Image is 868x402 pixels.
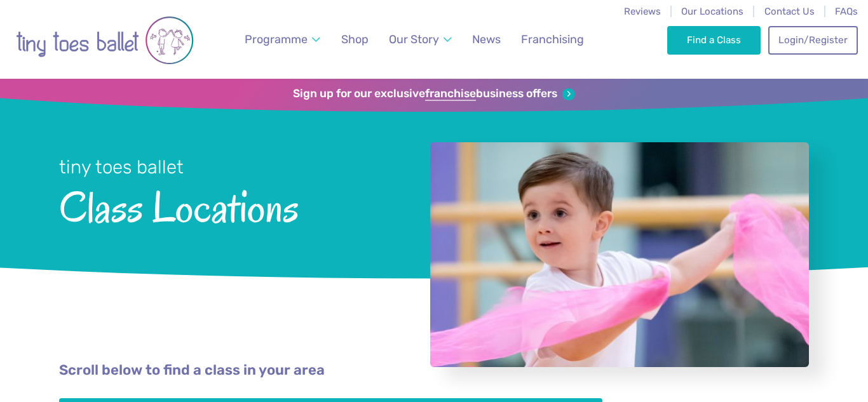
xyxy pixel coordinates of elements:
[59,156,184,178] small: tiny toes ballet
[16,8,194,72] img: tiny toes ballet
[515,25,590,54] a: Franchising
[336,25,374,54] a: Shop
[389,32,439,46] span: Our Story
[768,26,857,54] a: Login/Register
[835,6,858,17] a: FAQs
[764,6,815,17] a: Contact Us
[667,26,761,54] a: Find a Class
[383,25,458,54] a: Our Story
[341,32,369,46] span: Shop
[425,87,476,101] strong: franchise
[624,6,661,17] a: Reviews
[466,25,506,54] a: News
[293,87,574,101] a: Sign up for our exclusivefranchisebusiness offers
[239,25,327,54] a: Programme
[681,6,743,17] a: Our Locations
[59,180,397,231] span: Class Locations
[472,32,501,46] span: News
[521,32,584,46] span: Franchising
[59,361,809,380] p: Scroll below to find a class in your area
[245,32,308,46] span: Programme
